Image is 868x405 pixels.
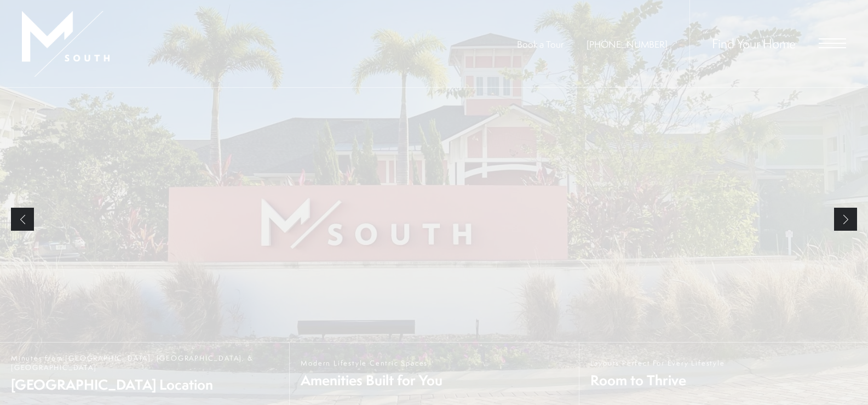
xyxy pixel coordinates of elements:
a: Find Your Home [712,35,796,52]
span: Layouts Perfect For Every Lifestyle [590,358,725,368]
img: MSouth [22,11,110,77]
span: Modern Lifestyle Centric Spaces [301,358,442,368]
span: [GEOGRAPHIC_DATA] Location [11,375,278,394]
span: [PHONE_NUMBER] [587,38,668,50]
a: Previous [11,208,34,231]
a: Next [834,208,857,231]
span: Amenities Built for You [301,370,442,390]
span: Room to Thrive [590,370,725,390]
button: Open Menu [819,38,846,48]
a: Modern Lifestyle Centric Spaces [289,343,578,405]
a: Layouts Perfect For Every Lifestyle [579,343,868,405]
a: Call Us at 813-570-8014 [587,38,668,50]
a: Book a Tour [517,38,564,50]
span: Minutes from [GEOGRAPHIC_DATA], [GEOGRAPHIC_DATA], & [GEOGRAPHIC_DATA] [11,353,278,372]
